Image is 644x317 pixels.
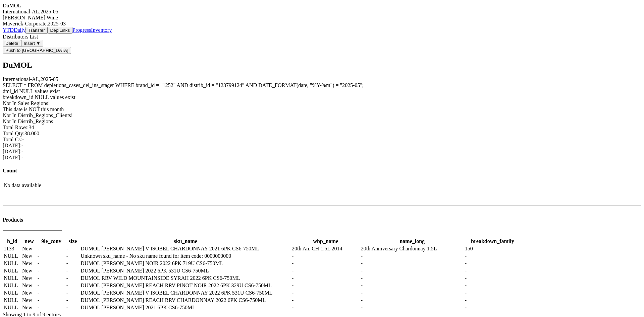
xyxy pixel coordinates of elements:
td: - [291,253,360,259]
a: Progress [72,27,91,33]
button: DeplLinks [48,27,73,34]
td: New [22,245,37,252]
h4: Count [3,168,641,174]
th: new: activate to sort column ascending [22,238,37,245]
th: size: activate to sort column ascending [66,238,80,245]
td: - [361,267,464,274]
td: New [22,290,37,296]
td: - [291,275,360,282]
td: - [37,282,65,289]
td: - [66,253,80,259]
th: wbp_name: activate to sort column ascending [291,238,360,245]
td: - [37,253,65,259]
td: New [22,297,37,304]
td: No data available [3,182,42,189]
span: NULL [4,290,18,296]
div: [DATE] : - [3,155,641,161]
td: DUMOL [PERSON_NAME] NOIR 2022 6PK 719U CS6-750ML [80,260,291,267]
button: Delete [3,40,21,47]
label: Not In Distrib_Regions_Clients! [3,112,73,118]
label: Not In Sales Regions! [3,100,50,106]
div: [PERSON_NAME] Wine [3,15,641,21]
span: 1133 [4,246,14,251]
span: NULL [4,283,18,288]
td: New [22,304,37,311]
td: - [37,260,65,267]
th: name_long: activate to sort column ascending [361,238,464,245]
td: DUMOL [PERSON_NAME] 2021 6PK CS6-750ML [80,304,291,311]
div: Total Rows: 34 [3,125,641,131]
td: - [37,290,65,296]
td: - [465,253,521,259]
label: This date is NOT this month [3,106,64,112]
td: - [291,260,360,267]
td: DUMOL [PERSON_NAME] 2022 6PK 531U CS6-750ML [80,267,291,274]
div: International-AL , 2025 - 05 [3,9,641,15]
td: - [66,260,80,267]
th: breakdown_family: activate to sort column ascending [465,238,521,245]
th: 9le_conv: activate to sort column ascending [37,238,65,245]
label: SELECT * FROM depletions_cases_del_ins_stager WHERE brand_id = " 1252 " AND distrib_id = " 123799... [3,82,364,88]
td: - [361,260,464,267]
td: DUMOL [PERSON_NAME] V ISOBEL CHARDONNAY 2022 6PK 531U CS6-750ML [80,290,291,296]
span: NULL [4,253,18,259]
label: Not In Distrib_Regions [3,118,53,124]
td: New [22,267,37,274]
td: - [361,253,464,259]
button: Push to [GEOGRAPHIC_DATA] [3,47,71,54]
a: Inventory [91,27,112,33]
h2: DuMOL [3,61,641,70]
td: - [465,290,521,296]
h4: Products [3,217,641,223]
td: DUMOL [PERSON_NAME] REACH RRV CHARDONNAY 2022 6PK CS6-750ML [80,297,291,304]
td: - [465,297,521,304]
td: - [291,267,360,274]
td: New [22,253,37,259]
span: NULL [4,305,18,310]
a: Daily [14,27,26,33]
td: New [22,282,37,289]
div: Maverick-Corporate , 2025 - 03 [3,21,641,27]
td: - [66,297,80,304]
td: Unknown sku_name - No sku name found for item code: 0000000000 [80,253,291,259]
td: 20th An. CH 1.5L 2014 [291,245,360,252]
div: Total Qty: 38.000 [3,131,641,137]
th: sku_name: activate to sort column ascending [80,238,291,245]
button: Transfer [25,27,47,34]
div: [DATE] : - [3,149,641,155]
td: 150 [465,245,521,252]
td: - [465,282,521,289]
td: New [22,260,37,267]
div: DuMOL [3,3,641,9]
label: dml_id NULL values exist [3,88,60,94]
td: - [66,245,80,252]
td: - [361,282,464,289]
td: - [465,275,521,282]
td: - [66,304,80,311]
td: - [291,304,360,311]
th: b_id: activate to sort column descending [3,238,21,245]
td: - [361,290,464,296]
td: - [361,275,464,282]
td: - [465,304,521,311]
td: - [291,290,360,296]
a: YTD [3,27,14,33]
td: - [291,297,360,304]
span: NULL [4,268,18,273]
span: NULL [4,297,18,303]
td: DUMOL [PERSON_NAME] REACH RRV PINOT NOIR 2022 6PK 329U CS6-750ML [80,282,291,289]
div: Total Cs: - [3,137,641,143]
a: Distributors List [3,34,38,39]
td: - [37,267,65,274]
td: - [66,290,80,296]
label: breakdown_id NULL values exist [3,94,75,100]
td: - [361,304,464,311]
td: New [22,275,37,282]
td: - [66,267,80,274]
td: DUMOL RRV WILD MOUNTAINSIDE SYRAH 2022 6PK CS6-750ML [80,275,291,282]
div: International-AL , 2025 - 05 [3,76,641,82]
button: Insert ▼ [21,40,43,47]
td: - [66,282,80,289]
td: - [37,275,65,282]
div: [DATE] : - [3,143,641,149]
